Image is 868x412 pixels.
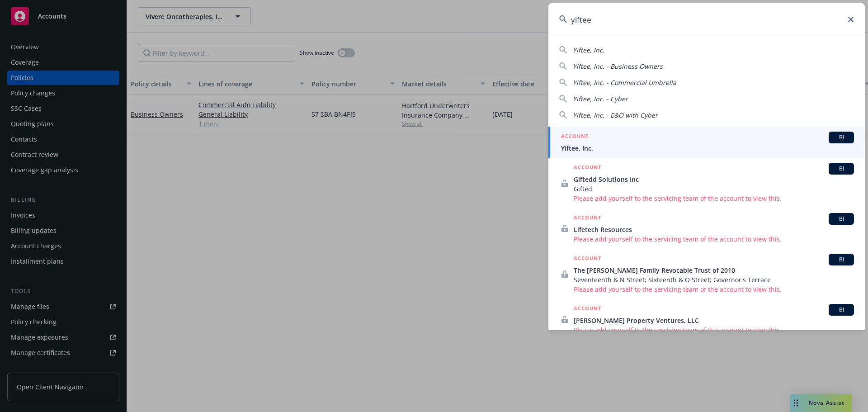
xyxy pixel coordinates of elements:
span: Please add yourself to the servicing team of the account to view this. [574,284,854,294]
h5: ACCOUNT [574,163,601,174]
h5: ACCOUNT [574,304,601,315]
a: ACCOUNTBI[PERSON_NAME] Property Ventures, LLCPlease add yourself to the servicing team of the acc... [548,299,865,340]
span: Yiftee, Inc. - E&O with Cyber [573,111,658,119]
span: Yiftee, Inc. - Cyber [573,95,628,103]
span: Please add yourself to the servicing team of the account to view this. [574,194,854,203]
span: Yiftee, Inc. - Business Owners [573,62,663,71]
span: Please add yourself to the servicing team of the account to view this. [574,325,854,335]
span: The [PERSON_NAME] Family Revocable Trust of 2010 [574,265,854,275]
a: ACCOUNTBIGiftedd Solutions IncGiftedPlease add yourself to the servicing team of the account to v... [548,158,865,208]
span: Giftedd Solutions Inc [574,175,854,184]
span: Gifted [574,184,854,194]
span: Lifetech Resources [574,225,854,234]
span: BI [832,165,850,173]
span: Yiftee, Inc. [561,143,854,153]
a: ACCOUNTBIYiftee, Inc. [548,127,865,158]
span: BI [832,256,850,264]
h5: ACCOUNT [561,132,589,142]
a: ACCOUNTBIThe [PERSON_NAME] Family Revocable Trust of 2010Seventeenth & N Street; Sixteenth & O St... [548,249,865,299]
h5: ACCOUNT [574,254,601,265]
a: ACCOUNTBILifetech ResourcesPlease add yourself to the servicing team of the account to view this. [548,208,865,249]
span: BI [832,306,850,314]
span: Seventeenth & N Street; Sixteenth & O Street; Governor's Terrace [574,275,854,284]
h5: ACCOUNT [574,213,601,224]
span: Please add yourself to the servicing team of the account to view this. [574,234,854,244]
span: BI [832,215,850,223]
input: Search... [548,3,865,36]
span: [PERSON_NAME] Property Ventures, LLC [574,316,854,325]
span: Yiftee, Inc. - Commercial Umbrella [573,78,676,87]
span: BI [832,133,850,142]
span: Yiftee, Inc. [573,46,604,54]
